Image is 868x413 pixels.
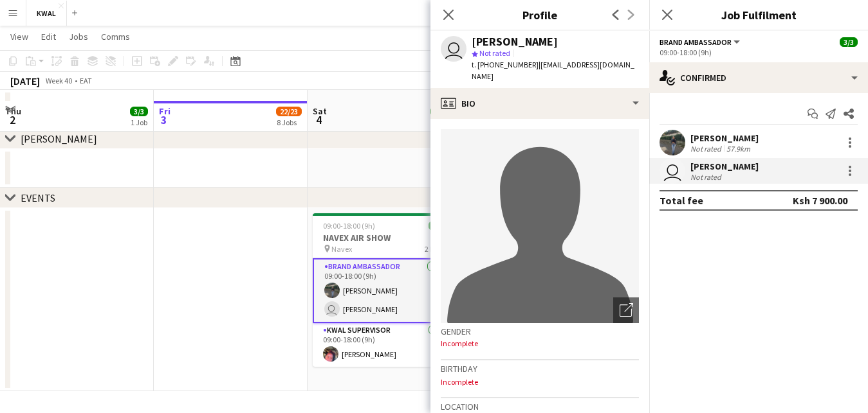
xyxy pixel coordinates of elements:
[441,338,478,348] span: Incomplete
[441,377,639,387] p: Incomplete
[430,6,649,23] h3: Profile
[159,105,171,117] span: Fri
[26,1,67,26] button: KWAL
[131,118,147,127] div: 1 Job
[660,194,703,207] div: Total fee
[441,326,639,337] h3: Gender
[10,31,28,42] span: View
[313,323,457,367] app-card-role: KWAL SUPERVISOR1/109:00-18:00 (9h)[PERSON_NAME]
[649,6,868,23] h3: Job Fulfilment
[311,112,327,127] span: 4
[690,144,724,154] div: Not rated
[690,132,759,144] div: [PERSON_NAME]
[472,60,634,81] span: | [EMAIL_ADDRESS][DOMAIN_NAME]
[425,244,447,254] span: 2 Roles
[313,258,457,323] app-card-role: Brand Ambassador2/209:00-18:00 (9h)[PERSON_NAME] [PERSON_NAME]
[101,31,130,42] span: Comms
[21,132,97,145] div: [PERSON_NAME]
[41,31,56,42] span: Edit
[10,75,40,87] div: [DATE]
[430,107,456,116] span: 30/30
[649,62,868,93] div: Confirmed
[69,31,88,42] span: Jobs
[130,107,148,116] span: 3/3
[690,172,724,182] div: Not rated
[157,112,171,127] span: 3
[80,76,92,85] div: EAT
[313,105,327,117] span: Sat
[472,36,558,48] div: [PERSON_NAME]
[42,76,75,85] span: Week 40
[277,118,301,127] div: 8 Jobs
[840,37,858,47] span: 3/3
[313,213,457,367] app-job-card: 09:00-18:00 (9h)3/3NAVEX AIR SHOW Navex2 RolesBrand Ambassador2/209:00-18:00 (9h)[PERSON_NAME] [P...
[64,28,93,45] a: Jobs
[429,221,447,231] span: 3/3
[5,28,33,45] a: View
[479,48,510,58] span: Not rated
[3,112,21,127] span: 2
[323,221,375,231] span: 09:00-18:00 (9h)
[430,88,649,119] div: Bio
[613,297,639,323] div: Open photos pop-in
[331,244,352,254] span: Navex
[36,28,61,45] a: Edit
[276,107,302,116] span: 22/23
[660,48,858,57] div: 09:00-18:00 (9h)
[690,161,759,172] div: [PERSON_NAME]
[96,28,135,45] a: Comms
[313,232,457,243] h3: NAVEX AIR SHOW
[21,191,55,204] div: EVENTS
[660,37,742,47] button: Brand Ambassador
[724,144,753,154] div: 57.9km
[660,37,732,47] span: Brand Ambassador
[441,363,639,374] h3: Birthday
[793,194,847,207] div: Ksh 7 900.00
[472,60,539,69] span: t. [PHONE_NUMBER]
[441,401,639,412] h3: Location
